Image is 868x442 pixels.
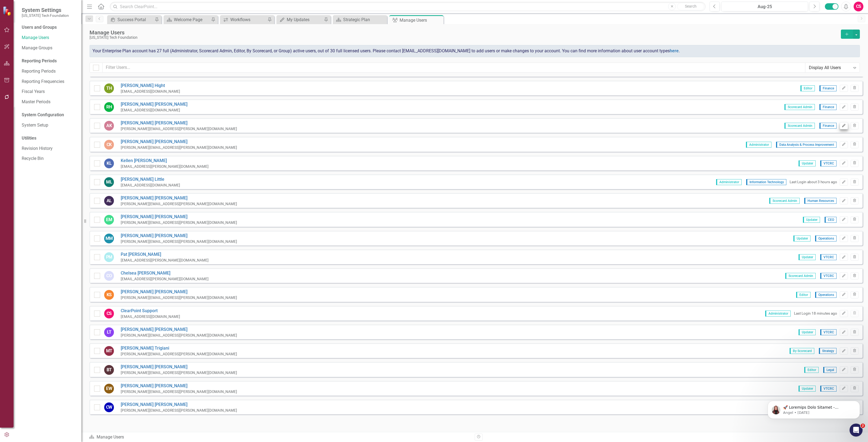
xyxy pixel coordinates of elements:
div: Strategic Plan [343,16,386,23]
span: Updater [803,217,820,223]
div: [PERSON_NAME][EMAIL_ADDRESS][PERSON_NAME][DOMAIN_NAME] [121,220,237,225]
div: TH [104,83,114,93]
div: [PERSON_NAME][EMAIL_ADDRESS][PERSON_NAME][DOMAIN_NAME] [121,201,237,207]
div: KS [104,290,114,300]
a: [PERSON_NAME] Little [121,176,180,183]
div: Last Login about 3 hours ago [790,179,837,185]
div: System Configuration [22,112,76,118]
a: Manage Users [22,35,76,41]
span: Operations [815,235,837,241]
div: [PERSON_NAME][EMAIL_ADDRESS][PERSON_NAME][DOMAIN_NAME] [121,239,237,244]
div: PM [104,252,114,262]
a: [PERSON_NAME] [PERSON_NAME] [121,101,187,108]
div: CS [104,309,114,318]
div: BT [104,365,114,375]
button: Search [677,3,704,10]
div: [PERSON_NAME][EMAIL_ADDRESS][PERSON_NAME][DOMAIN_NAME] [121,408,237,413]
span: Updater [793,235,810,241]
span: VTCRC [820,273,837,279]
span: Editor [800,85,815,91]
span: Updater [799,254,816,260]
div: Aug-25 [723,4,806,10]
a: Recycle Bin [22,156,76,162]
span: VTCRC [820,254,837,260]
span: System Settings [22,7,69,13]
span: 2 [861,424,865,428]
div: My Updates [287,16,323,23]
iframe: Intercom notifications message [759,389,868,427]
div: Welcome Page [174,16,210,23]
button: Aug-25 [721,2,808,11]
button: CS [854,2,863,11]
div: Reporting Periods [22,58,76,64]
span: Strategy [819,348,837,354]
small: [US_STATE] Tech Foundation [22,13,69,18]
div: [EMAIL_ADDRESS][DOMAIN_NAME] [121,183,180,188]
div: [PERSON_NAME][EMAIL_ADDRESS][PERSON_NAME][DOMAIN_NAME] [121,126,237,131]
span: Finance [819,104,837,110]
div: [EMAIL_ADDRESS][PERSON_NAME][DOMAIN_NAME] [121,276,209,282]
div: Last Login 18 minutes ago [794,311,837,316]
div: AL [104,196,114,206]
a: here [670,48,679,53]
span: Updater [799,160,816,166]
span: Scorecard Admin [784,123,815,129]
span: Your Enterprise Plan account has 27 full (Administrator, Scorecard Admin, Editor, By Scorecard, o... [92,48,680,53]
a: [PERSON_NAME] [PERSON_NAME] [121,289,237,295]
span: Human Resources [804,198,837,204]
a: [PERSON_NAME] [PERSON_NAME] [121,383,237,389]
div: MM [104,234,114,243]
span: By Scorecard [790,348,814,354]
span: Scorecard Admin [785,273,816,279]
div: CW [104,402,114,412]
a: System Setup [22,122,76,128]
a: Workflows [221,16,266,23]
div: [EMAIL_ADDRESS][DOMAIN_NAME] [121,314,180,319]
span: CEO [825,217,837,223]
div: CK [104,140,114,150]
span: Editor [796,292,810,298]
div: [PERSON_NAME][EMAIL_ADDRESS][PERSON_NAME][DOMAIN_NAME] [121,370,237,375]
span: Legal [823,367,837,373]
div: MT [104,346,114,356]
a: [PERSON_NAME] [PERSON_NAME] [121,214,237,220]
span: Scorecard Admin [769,198,800,204]
a: [PERSON_NAME] [PERSON_NAME] [121,327,237,333]
span: Administrator [716,179,742,185]
a: [PERSON_NAME] [PERSON_NAME] [121,402,237,408]
input: Filter Users... [102,63,805,73]
div: [EMAIL_ADDRESS][PERSON_NAME][DOMAIN_NAME] [121,164,209,169]
img: ClearPoint Strategy [3,6,12,15]
span: Editor [804,367,819,373]
a: Strategic Plan [334,16,386,23]
a: [PERSON_NAME] Hight [121,83,180,89]
span: Scorecard Admin [784,104,815,110]
div: EW [104,384,114,393]
div: [EMAIL_ADDRESS][PERSON_NAME][DOMAIN_NAME] [121,258,209,263]
div: [PERSON_NAME][EMAIL_ADDRESS][PERSON_NAME][DOMAIN_NAME] [121,145,237,150]
a: [PERSON_NAME] [PERSON_NAME] [121,364,237,370]
div: KL [104,159,114,168]
span: Data Analysis & Process Improvement [776,142,837,148]
a: [PERSON_NAME] [PERSON_NAME] [121,233,237,239]
a: Chelsea [PERSON_NAME] [121,270,209,276]
input: Search ClearPoint... [110,2,706,11]
div: [PERSON_NAME][EMAIL_ADDRESS][PERSON_NAME][DOMAIN_NAME] [121,389,237,394]
a: Welcome Page [165,16,210,23]
span: Updater [799,329,816,335]
span: Information Technology [746,179,786,185]
div: Workflows [230,16,266,23]
a: Success Portal [108,16,153,23]
iframe: Intercom live chat [850,424,863,437]
div: Manage Users [89,434,471,440]
span: VTCRC [820,160,837,166]
div: LT [104,327,114,337]
span: Updater [799,386,816,392]
div: Display All Users [809,64,850,71]
a: [PERSON_NAME] [PERSON_NAME] [121,139,237,145]
span: Administrator [746,142,771,148]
